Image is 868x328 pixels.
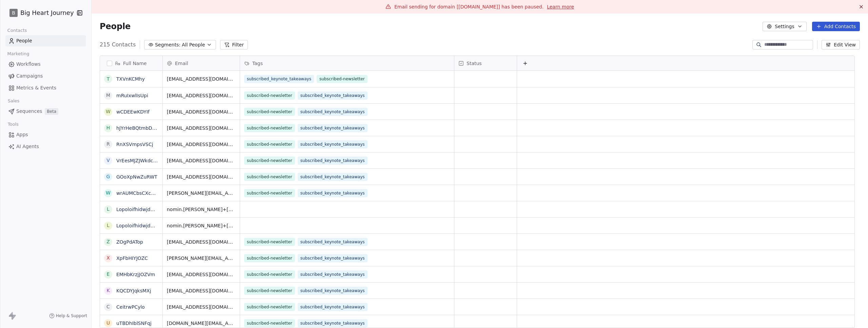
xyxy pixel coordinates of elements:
span: subscribed-newsletter [244,189,295,197]
div: Status [454,56,517,70]
span: subscribed-newsletter [244,140,295,148]
span: nomin.[PERSON_NAME]+[EMAIL_ADDRESS][DOMAIN_NAME] [167,222,236,229]
a: VrEesMJZJWkdcVNE [116,158,163,163]
span: subscribed-newsletter [244,303,295,311]
span: Status [467,60,482,67]
span: subscribed_keynote_takeaways [298,270,368,279]
span: Tags [252,60,263,67]
span: Email [175,60,188,67]
div: K [106,287,110,294]
span: subscribed_keynote_takeaways [298,287,368,295]
span: People [100,21,131,32]
a: CeitrwPCylo [116,304,145,310]
span: subscribed-newsletter [244,287,295,295]
button: Settings [763,22,806,31]
div: w [106,108,111,115]
span: subscribed_keynote_takeaways [298,254,368,262]
div: h [106,124,110,131]
span: People [16,37,32,44]
a: uTBDhIblSNFqj [116,321,152,326]
span: subscribed_keynote_takeaways [298,140,368,148]
div: R [106,141,110,148]
span: subscribed_keynote_takeaways [298,173,368,181]
span: Metrics & Events [16,84,56,91]
div: L [107,222,110,229]
div: X [106,254,110,262]
span: subscribed_keynote_takeaways [298,157,368,165]
a: AI Agents [5,141,86,152]
span: [EMAIL_ADDRESS][DOMAIN_NAME][PERSON_NAME] [167,125,236,131]
a: XpFbHIYJOZC [116,255,148,261]
div: L [107,206,110,213]
a: hJYrHeBQtmbDMVEl [116,125,164,131]
a: Help & Support [49,313,87,319]
div: Tags [240,56,454,70]
span: Beta [45,108,58,115]
div: T [107,76,110,83]
span: Big Heart Journey [20,8,74,17]
div: Z [106,238,110,245]
span: Segments: [155,41,180,48]
span: subscribed-newsletter [317,75,368,83]
span: [EMAIL_ADDRESS][DOMAIN_NAME] [167,304,236,310]
span: subscribed_keynote_takeaways [298,189,368,197]
span: [DOMAIN_NAME][EMAIL_ADDRESS][DOMAIN_NAME] [167,320,236,327]
span: subscribed-newsletter [244,270,295,279]
span: B [12,9,15,16]
span: subscribed_keynote_takeaways [298,303,368,311]
a: People [5,35,86,46]
div: C [106,303,110,310]
a: Lopoloifhidwjdwfefee fjedwjdwj ijwhfwdj wfiefwjdwd hwidjwidhwfhwidjiwj hjfhefjhwifhewfiwejj hfiwh... [116,207,433,212]
span: subscribed-newsletter [244,238,295,246]
span: Sequences [16,108,42,115]
button: Filter [220,40,248,49]
span: subscribed-newsletter [244,108,295,116]
div: u [106,320,110,327]
a: EMHbKrzjJOZVm [116,272,155,277]
a: wCDEEwKDYIf [116,109,150,115]
a: Metrics & Events [5,82,86,94]
a: Workflows [5,59,86,70]
span: [PERSON_NAME][EMAIL_ADDRESS][DOMAIN_NAME] [167,190,236,197]
span: [EMAIL_ADDRESS][DOMAIN_NAME] [167,239,236,245]
a: Apps [5,129,86,140]
span: subscribed_keynote_takeaways [298,319,368,327]
span: Campaigns [16,73,43,80]
a: RnXSVmpsVSCj [116,142,153,147]
span: subscribed-newsletter [244,319,295,327]
span: subscribed-newsletter [244,91,295,100]
span: Contacts [4,25,30,36]
span: [EMAIL_ADDRESS][DOMAIN_NAME] [167,287,236,294]
span: AI Agents [16,143,39,150]
a: SequencesBeta [5,106,86,117]
span: subscribed-newsletter [244,124,295,132]
div: G [106,173,110,180]
span: Tools [5,119,21,129]
a: wrAUMCbsCXcdsNt [116,190,162,196]
button: BBig Heart Journey [8,7,72,19]
span: [EMAIL_ADDRESS][DOMAIN_NAME] [167,76,236,82]
span: Help & Support [56,313,87,319]
div: E [107,271,110,278]
span: subscribed_keynote_takeaways [298,124,368,132]
span: [EMAIL_ADDRESS][DOMAIN_NAME] [167,141,236,148]
a: Learn more [547,3,574,10]
span: subscribed-newsletter [244,173,295,181]
span: [EMAIL_ADDRESS][DOMAIN_NAME] [167,92,236,99]
span: subscribed_keynote_takeaways [298,91,368,100]
span: [PERSON_NAME][EMAIL_ADDRESS][PERSON_NAME][DOMAIN_NAME] [167,255,236,262]
a: GOoXpNwZuRWT [116,174,157,180]
span: Marketing [4,49,32,59]
span: nomin.[PERSON_NAME]+[EMAIL_ADDRESS][DOMAIN_NAME] [167,206,236,213]
a: ZOgPdATop [116,239,143,245]
span: [EMAIL_ADDRESS][DOMAIN_NAME] [167,173,236,180]
span: [EMAIL_ADDRESS][DOMAIN_NAME] [167,108,236,115]
span: subscribed_keynote_takeaways [244,75,314,83]
span: subscribed-newsletter [244,254,295,262]
span: Full Name [123,60,147,67]
span: subscribed_keynote_takeaways [298,108,368,116]
div: Email [163,56,240,70]
span: subscribed-newsletter [244,157,295,165]
a: Lopoloifhidwjdwfefee fjedwjdwj ijwhfwdj wfiefwjdwd hwidjwidhwfhwidjiwj hjfhefjhwifhewfiwejj hfiwh... [116,223,433,228]
span: Workflows [16,61,41,68]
